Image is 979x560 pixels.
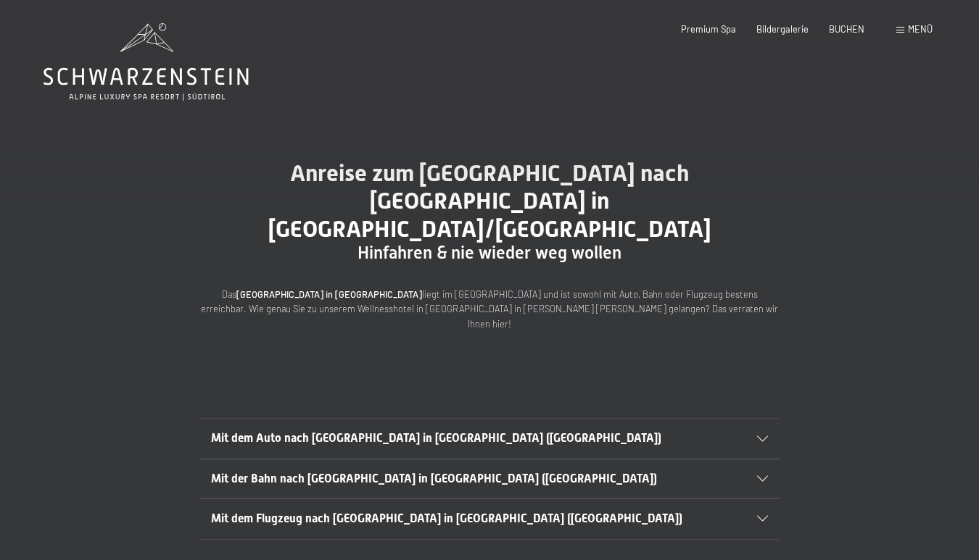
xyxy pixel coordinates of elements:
a: Premium Spa [681,23,736,35]
a: Bildergalerie [756,23,809,35]
span: Mit dem Auto nach [GEOGRAPHIC_DATA] in [GEOGRAPHIC_DATA] ([GEOGRAPHIC_DATA]) [211,431,661,445]
span: Mit der Bahn nach [GEOGRAPHIC_DATA] in [GEOGRAPHIC_DATA] ([GEOGRAPHIC_DATA]) [211,472,657,485]
strong: [GEOGRAPHIC_DATA] in [GEOGRAPHIC_DATA] [236,288,422,300]
span: Menü [908,23,933,35]
span: Anreise zum [GEOGRAPHIC_DATA] nach [GEOGRAPHIC_DATA] in [GEOGRAPHIC_DATA]/[GEOGRAPHIC_DATA] [268,159,711,243]
span: Mit dem Flugzeug nach [GEOGRAPHIC_DATA] in [GEOGRAPHIC_DATA] ([GEOGRAPHIC_DATA]) [211,511,682,525]
p: Das liegt im [GEOGRAPHIC_DATA] und ist sowohl mit Auto, Bahn oder Flugzeug bestens erreichbar. Wi... [199,287,780,331]
a: BUCHEN [829,23,864,35]
span: Hinfahren & nie wieder weg wollen [358,243,621,263]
